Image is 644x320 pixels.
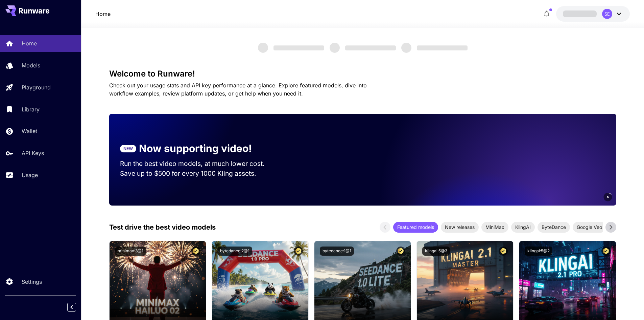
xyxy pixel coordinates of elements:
button: klingai:5@3 [422,247,450,256]
p: Settings [22,278,42,286]
button: Certified Model – Vetted for best performance and includes a commercial license. [396,247,405,256]
button: minimax:3@1 [115,247,146,256]
button: bytedance:1@1 [320,247,354,256]
p: Now supporting video! [139,141,252,156]
div: MiniMax [481,222,508,233]
p: Run the best video models, at much lower cost. [120,159,278,169]
button: Certified Model – Vetted for best performance and includes a commercial license. [191,247,200,256]
div: KlingAI [511,222,535,233]
div: New releases [441,222,479,233]
span: MiniMax [481,223,508,231]
div: SE [602,9,612,19]
div: Featured models [393,222,438,233]
button: Collapse sidebar [67,303,76,312]
p: Wallet [22,127,37,135]
a: Home [95,10,111,18]
span: 6 [607,194,609,199]
p: Playground [22,83,51,91]
span: New releases [441,223,479,231]
p: API Keys [22,149,44,157]
p: Library [22,105,40,113]
span: Check out your usage stats and API key performance at a glance. Explore featured models, dive int... [109,82,367,97]
span: KlingAI [511,223,535,231]
p: Home [22,39,37,47]
span: Featured models [393,223,438,231]
div: Google Veo [573,222,606,233]
p: Usage [22,171,38,179]
button: Certified Model – Vetted for best performance and includes a commercial license. [499,247,508,256]
h3: Welcome to Runware! [109,69,616,79]
p: Test drive the best video models [109,222,216,232]
p: Save up to $500 for every 1000 Kling assets. [120,169,278,178]
nav: breadcrumb [95,10,111,18]
p: Models [22,61,40,69]
button: bytedance:2@1 [217,247,252,256]
button: Certified Model – Vetted for best performance and includes a commercial license. [294,247,303,256]
button: SE [556,6,630,22]
span: ByteDance [538,223,570,231]
div: ByteDance [538,222,570,233]
div: Collapse sidebar [72,301,81,313]
button: klingai:5@2 [525,247,552,256]
span: Google Veo [573,223,606,231]
button: Certified Model – Vetted for best performance and includes a commercial license. [601,247,611,256]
